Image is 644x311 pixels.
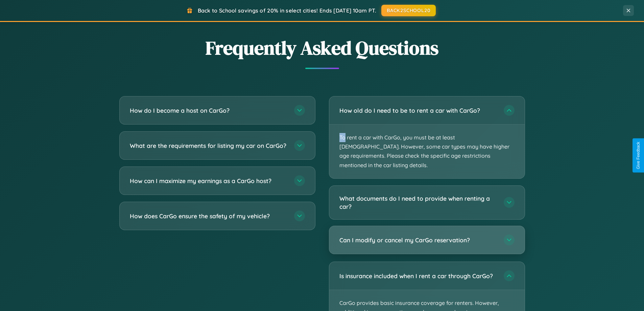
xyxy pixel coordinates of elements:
h3: How do I become a host on CarGo? [130,106,287,115]
h3: How does CarGo ensure the safety of my vehicle? [130,212,287,220]
h3: How can I maximize my earnings as a CarGo host? [130,177,287,185]
p: To rent a car with CarGo, you must be at least [DEMOGRAPHIC_DATA]. However, some car types may ha... [329,125,525,178]
span: Back to School savings of 20% in select cities! Ends [DATE] 10am PT. [198,7,376,14]
h3: Can I modify or cancel my CarGo reservation? [339,236,497,244]
h3: Is insurance included when I rent a car through CarGo? [339,272,497,280]
button: BACK2SCHOOL20 [381,5,436,16]
h3: What are the requirements for listing my car on CarGo? [130,141,287,150]
h2: Frequently Asked Questions [119,35,525,61]
div: Give Feedback [636,142,641,169]
h3: What documents do I need to provide when renting a car? [339,194,497,211]
h3: How old do I need to be to rent a car with CarGo? [339,106,497,115]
